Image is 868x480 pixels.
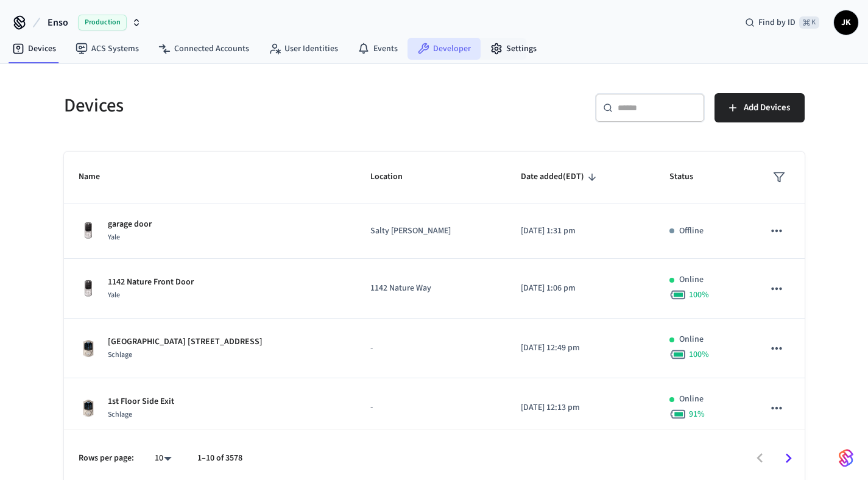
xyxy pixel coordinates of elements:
span: Add Devices [744,100,790,116]
p: [DATE] 12:49 pm [521,342,640,355]
p: - [370,401,492,414]
span: JK [835,12,857,34]
p: Online [679,393,704,406]
a: Connected Accounts [149,38,259,60]
button: JK [834,10,858,35]
span: Production [78,15,127,30]
a: ACS Systems [66,38,149,60]
img: Schlage Sense Smart Deadbolt with Camelot Trim, Front [79,339,98,358]
a: User Identities [259,38,348,60]
div: 10 [149,450,178,467]
p: 1st Floor Side Exit [108,395,174,408]
p: 1142 Nature Front Door [108,276,194,289]
span: Yale [108,290,120,300]
img: Yale Assure Touchscreen Wifi Smart Lock, Satin Nickel, Front [79,279,98,298]
span: Schlage [108,350,132,360]
p: Online [679,333,704,346]
span: Yale [108,232,120,242]
span: Location [370,168,418,186]
span: Name [79,168,116,186]
p: [DATE] 1:31 pm [521,225,640,238]
span: Enso [48,15,68,30]
img: Yale Assure Touchscreen Wifi Smart Lock, Satin Nickel, Front [79,221,98,241]
h5: Devices [64,93,427,118]
img: SeamLogoGradient.69752ec5.svg [839,448,853,468]
img: Schlage Sense Smart Deadbolt with Camelot Trim, Front [79,398,98,418]
p: Online [679,274,704,286]
span: Status [669,168,709,186]
span: 100 % [689,348,709,361]
p: [DATE] 1:06 pm [521,282,640,295]
p: [DATE] 12:13 pm [521,401,640,414]
span: 100 % [689,289,709,301]
p: 1142 Nature Way [370,282,492,295]
span: Schlage [108,409,132,420]
button: Go to next page [774,444,803,473]
span: 91 % [689,408,705,420]
span: ⌘ K [799,16,819,29]
a: Developer [408,38,481,60]
p: [GEOGRAPHIC_DATA] [STREET_ADDRESS] [108,336,263,348]
a: Events [348,38,408,60]
a: Devices [2,38,66,60]
p: Offline [679,225,704,238]
span: Find by ID [758,16,796,29]
a: Settings [481,38,546,60]
p: 1–10 of 3578 [197,452,242,465]
button: Add Devices [715,93,805,122]
div: Find by ID⌘ K [735,12,829,34]
p: garage door [108,218,152,231]
p: Rows per page: [79,452,134,465]
p: Salty [PERSON_NAME] [370,225,492,238]
p: - [370,342,492,355]
span: Date added(EDT) [521,168,600,186]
